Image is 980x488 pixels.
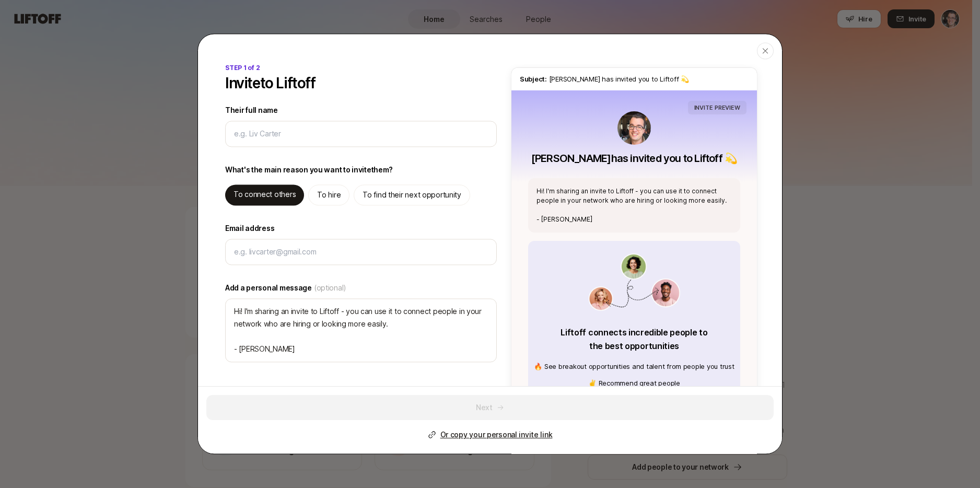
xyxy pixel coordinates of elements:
[440,429,553,441] p: Or copy your personal invite link
[225,164,393,176] p: What's the main reason you want to invite them ?
[520,75,547,83] span: Subject:
[531,151,737,166] p: [PERSON_NAME] has invited you to Liftoff 💫
[694,103,740,112] p: INVITE PREVIEW
[225,104,497,117] label: Their full name
[617,111,651,145] img: Eric
[528,178,740,233] div: Hi! I'm sharing an invite to Liftoff - you can use it to connect people in your network who are h...
[225,75,316,91] p: Invite to Liftoff
[428,429,553,441] button: Or copy your personal invite link
[225,282,497,294] label: Add a personal message
[225,63,260,73] p: STEP 1 of 2
[363,189,461,201] p: To find their next opportunity
[520,74,749,84] p: [PERSON_NAME] has invited you to Liftoff 💫
[225,298,497,362] textarea: Hi! I'm sharing an invite to Liftoff - you can use it to connect people in your network who are h...
[559,326,709,353] p: Liftoff connects incredible people to the best opportunities
[588,253,680,311] img: invite_value_prop.png
[234,188,296,201] p: To connect others
[234,127,488,140] input: e.g. Liv Carter
[314,282,346,294] span: (optional)
[317,189,341,201] p: To hire
[234,246,488,258] input: e.g. livcarter@gmail.com
[225,222,497,235] label: Email address
[534,378,734,389] p: ✌️ Recommend great people
[534,362,734,372] p: 🔥 See breakout opportunities and talent from people you trust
